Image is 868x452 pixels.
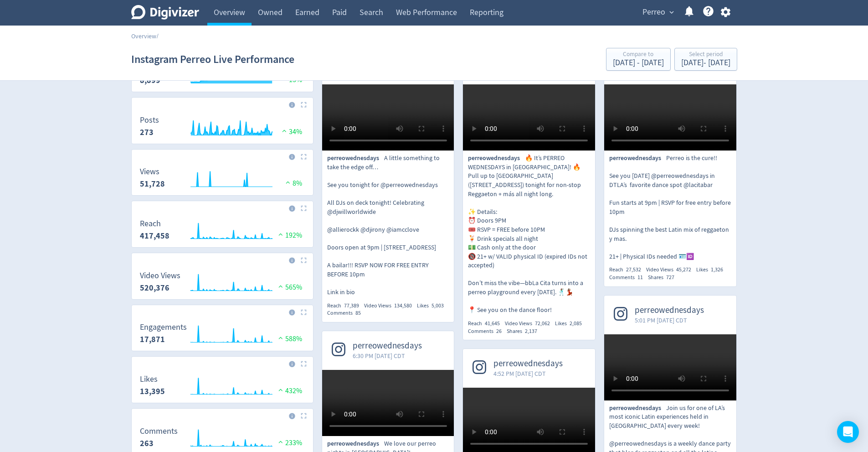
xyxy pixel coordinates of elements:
[609,154,731,261] p: Perreo is the cure!! See you [DATE] @perreowednesdays in DTLA’s favorite dance spot @lacitabar Fu...
[635,305,704,316] span: perreowednesdays
[468,320,505,327] div: Reach
[505,320,555,327] div: Video Views
[327,302,364,310] div: Reach
[646,266,696,274] div: Video Views
[322,46,454,317] a: perreowednesdays4:02 PM [DATE] CDTperreowednesdaysA little something to take the edge off… See yo...
[276,334,285,341] img: positive-performance.svg
[135,427,309,451] svg: Comments 263
[280,127,289,134] img: positive-performance.svg
[135,323,309,347] svg: Engagements 17,871
[570,320,582,327] span: 2,085
[276,386,302,395] span: 432%
[493,358,563,369] span: perreowednesdays
[626,266,641,273] span: 27,532
[468,154,525,163] span: perreowednesdays
[555,320,587,327] div: Likes
[666,274,674,281] span: 727
[353,351,422,360] span: 6:30 PM [DATE] CDT
[696,266,728,274] div: Likes
[135,219,309,244] svg: Reach 417,458
[301,154,307,160] img: Placeholder
[140,386,165,397] strong: 13,395
[280,127,302,136] span: 34%
[283,179,293,186] img: positive-performance.svg
[140,426,178,436] dt: Comments
[394,302,412,309] span: 134,580
[468,327,507,335] div: Comments
[140,438,154,449] strong: 263
[276,231,285,238] img: positive-performance.svg
[135,116,309,140] svg: Posts 273
[674,48,737,71] button: Select period[DATE]- [DATE]
[468,154,590,315] p: 🔥 It’s PERREO WEDNESDAYS in [GEOGRAPHIC_DATA]! 🔥 Pull up to [GEOGRAPHIC_DATA] ([STREET_ADDRESS]) ...
[276,283,285,290] img: positive-performance.svg
[276,231,302,240] span: 192%
[131,32,156,40] a: Overview
[525,327,537,335] span: 2,137
[609,404,666,413] span: perreowednesdays
[301,257,307,263] img: Placeholder
[681,59,730,67] div: [DATE] - [DATE]
[637,274,643,281] span: 11
[327,439,384,448] span: perreowednesdays
[327,154,449,297] p: A little something to take the edge off… See you tonight for @perreowednesdays All DJs on deck to...
[140,334,165,345] strong: 17,871
[344,302,359,309] span: 77,389
[140,178,165,189] strong: 51,728
[276,334,302,343] span: 588%
[283,179,302,188] span: 8%
[364,302,417,310] div: Video Views
[642,5,665,20] span: Perreo
[135,271,309,296] svg: Video Views 520,376
[156,32,159,40] span: /
[431,302,444,309] span: 5,003
[355,309,361,317] span: 85
[681,51,730,59] div: Select period
[135,167,309,192] svg: Views 51,728
[609,154,666,163] span: perreowednesdays
[140,127,154,138] strong: 273
[609,266,646,274] div: Reach
[140,218,169,229] dt: Reach
[140,166,165,177] dt: Views
[276,438,285,445] img: positive-performance.svg
[140,374,165,384] dt: Likes
[635,316,704,325] span: 5:01 PM [DATE] CDT
[135,375,309,399] svg: Likes 13,395
[417,302,449,310] div: Likes
[613,59,664,67] div: [DATE] - [DATE]
[276,283,302,292] span: 565%
[301,102,307,108] img: Placeholder
[485,320,500,327] span: 41,645
[131,45,294,74] h1: Instagram Perreo Live Performance
[140,115,159,125] dt: Posts
[493,369,563,378] span: 4:52 PM [DATE] CDT
[327,309,366,317] div: Comments
[327,154,384,163] span: perreowednesdays
[639,5,676,20] button: Perreo
[301,361,307,367] img: Placeholder
[606,48,671,71] button: Compare to[DATE] - [DATE]
[676,266,691,273] span: 45,272
[276,438,302,447] span: 233%
[837,421,859,443] div: Open Intercom Messenger
[140,230,169,241] strong: 417,458
[711,266,723,273] span: 1,326
[301,413,307,419] img: Placeholder
[301,205,307,211] img: Placeholder
[609,274,648,281] div: Comments
[496,327,502,335] span: 26
[140,282,169,293] strong: 520,376
[668,8,676,16] span: expand_more
[613,51,664,59] div: Compare to
[463,46,595,335] a: perreowednesdays3:04 PM [DATE] CDTperreowednesdays🔥 It’s PERREO WEDNESDAYS in [GEOGRAPHIC_DATA]! ...
[648,274,679,281] div: Shares
[140,322,187,333] dt: Engagements
[353,341,422,351] span: perreowednesdays
[276,386,285,393] img: positive-performance.svg
[535,320,550,327] span: 72,062
[140,270,180,281] dt: Video Views
[301,309,307,315] img: Placeholder
[507,327,542,335] div: Shares
[604,46,736,281] a: perreowednesdays8:18 PM [DATE] CDTperreowednesdaysPerreo is the cure!! See you [DATE] @perreowedn...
